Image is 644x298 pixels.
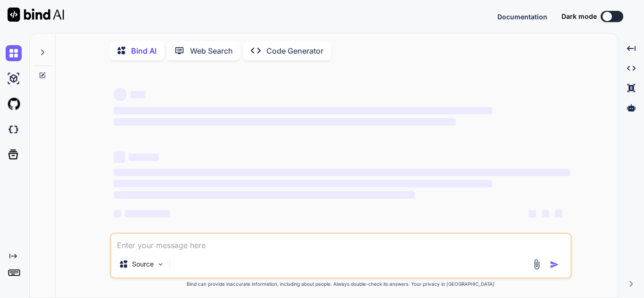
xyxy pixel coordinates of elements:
span: ‌ [528,210,536,217]
span: ‌ [114,180,492,187]
span: ‌ [129,153,159,161]
img: chat [6,45,22,61]
img: Pick Models [157,260,165,268]
img: icon [550,260,559,269]
button: Documentation [497,12,547,22]
span: ‌ [114,191,415,199]
p: Bind AI [131,45,157,56]
span: ‌ [114,152,125,163]
p: Bind can provide inaccurate information, including about people. Always double-check its answers.... [110,281,572,288]
span: Dark mode [561,12,597,21]
span: ‌ [114,210,121,217]
span: Documentation [497,13,547,21]
p: Source [132,259,154,269]
span: ‌ [114,118,456,126]
img: attachment [531,259,542,270]
p: Code Generator [266,45,323,56]
img: ai-studio [6,71,22,87]
span: ‌ [114,107,492,114]
img: darkCloudIdeIcon [6,121,22,137]
span: ‌ [542,210,549,217]
p: Web Search [190,45,233,56]
img: Bind AI [8,8,64,22]
span: ‌ [555,210,562,217]
img: githubLight [6,96,22,112]
span: ‌ [131,91,146,98]
span: ‌ [125,210,170,217]
span: ‌ [114,169,570,176]
span: ‌ [114,88,127,101]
